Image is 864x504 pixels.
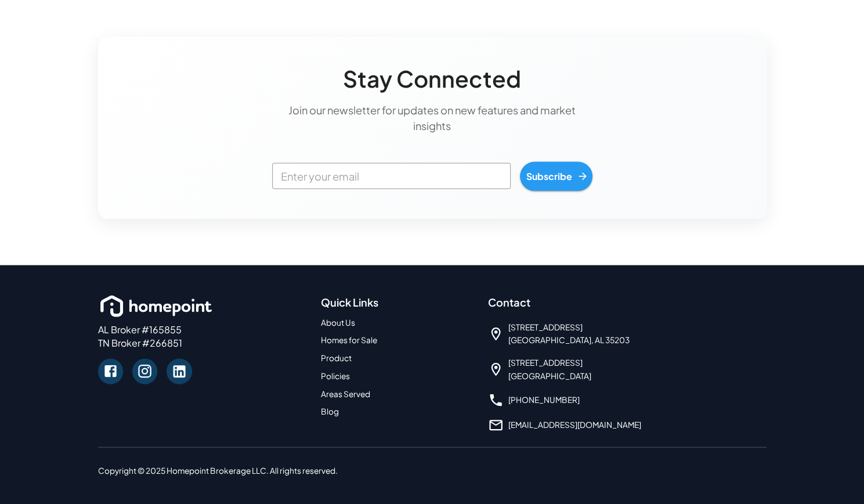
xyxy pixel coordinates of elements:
[508,357,591,383] span: [STREET_ADDRESS] [GEOGRAPHIC_DATA]
[488,293,767,312] h6: Contact
[321,318,355,327] a: About Us
[321,406,339,416] a: Blog
[321,389,370,399] a: Areas Served
[508,395,580,405] a: [PHONE_NUMBER]
[272,102,592,134] p: Join our newsletter for updates on new features and market insights
[98,466,338,476] span: Copyright © 2025 Homepoint Brokerage LLC. All rights reserved.
[98,323,321,350] p: AL Broker #165855 TN Broker #266851
[321,335,377,345] a: Homes for Sale
[343,65,521,93] h4: Stay Connected
[321,293,378,312] h6: Quick Links
[321,371,350,381] a: Policies
[520,162,592,191] button: Subscribe
[98,293,214,320] img: homepoint_logo_white_horz.png
[321,353,352,363] a: Product
[508,420,641,430] a: [EMAIL_ADDRESS][DOMAIN_NAME]
[272,163,511,189] input: Enter your email
[508,321,630,348] span: [STREET_ADDRESS] [GEOGRAPHIC_DATA], AL 35203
